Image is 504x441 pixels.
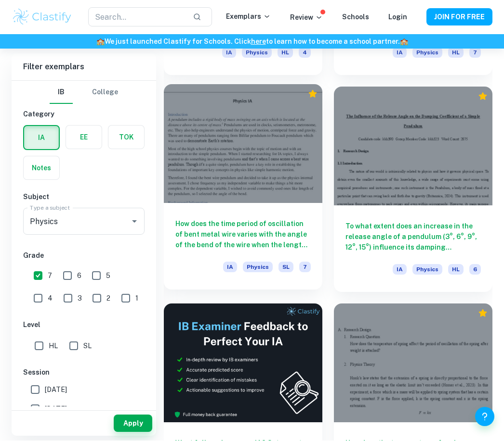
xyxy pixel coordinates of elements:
[278,48,293,58] span: HL
[92,81,118,104] button: College
[24,157,59,180] button: Notes
[412,265,442,275] span: Physics
[23,192,145,202] h6: Subject
[135,293,138,304] span: 1
[23,320,145,330] h6: Level
[345,221,481,253] h6: To what extent does an increase in the release angle of a pendulum (3°, 6°, 9°, 12°, 15°) influen...
[106,271,110,281] span: 5
[222,48,236,58] span: IA
[242,48,272,58] span: Physics
[426,9,492,26] button: JOIN FOR FREE
[448,48,464,58] span: HL
[388,13,407,21] a: Login
[83,341,92,352] span: SL
[45,404,67,415] span: [DATE]
[12,54,156,81] h6: Filter exemplars
[164,304,322,423] img: Thumbnail
[108,126,144,149] button: TOK
[2,37,502,47] h6: We just launched Clastify for Schools. Click to learn how to become a school partner.
[299,262,311,273] span: 7
[412,48,442,58] span: Physics
[308,89,318,99] div: Premium
[400,38,408,46] span: 🏫
[334,87,492,292] a: To what extent does an increase in the release angle of a pendulum (3°, 6°, 9°, 12°, 15°) influen...
[393,265,407,275] span: IA
[23,251,145,261] h6: Grade
[226,12,271,22] p: Exemplars
[23,367,145,378] h6: Session
[251,38,266,46] a: here
[12,8,73,27] img: Clastify logo
[290,13,323,23] p: Review
[469,265,481,275] span: 6
[393,48,407,58] span: IA
[114,415,152,432] button: Apply
[478,309,488,318] div: Premium
[66,126,102,149] button: EE
[128,215,141,228] button: Open
[49,341,58,352] span: HL
[45,385,67,395] span: [DATE]
[475,407,494,427] button: Help and Feedback
[30,204,70,212] label: Type a subject
[50,81,118,104] div: Filter type choice
[299,48,311,58] span: 4
[50,81,73,104] button: IB
[88,8,185,27] input: Search...
[164,87,322,292] a: How does the time period of oscillation of bent metal wire varies with the angle of the bend of t...
[243,262,273,273] span: Physics
[78,293,82,304] span: 3
[279,262,293,273] span: SL
[96,38,105,46] span: 🏫
[77,271,81,281] span: 6
[175,219,311,251] h6: How does the time period of oscillation of bent metal wire varies with the angle of the bend of t...
[24,126,59,150] button: IA
[48,271,52,281] span: 7
[223,262,237,273] span: IA
[106,293,110,304] span: 2
[48,293,53,304] span: 4
[23,109,145,120] h6: Category
[342,13,369,21] a: Schools
[478,92,488,101] div: Premium
[448,265,464,275] span: HL
[469,48,481,58] span: 7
